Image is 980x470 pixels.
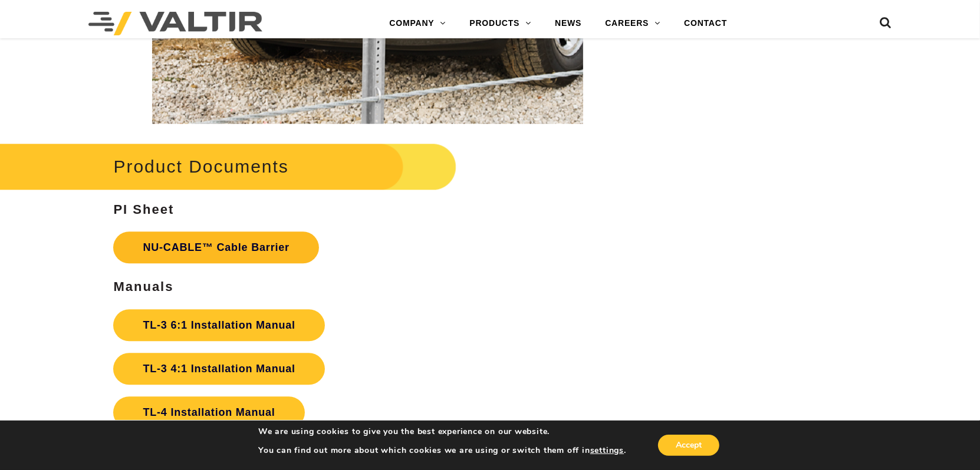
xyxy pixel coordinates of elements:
[88,12,262,35] img: Valtir
[113,396,304,428] a: TL-4 Installation Manual
[377,12,458,35] a: COMPANY
[143,319,295,331] strong: TL-3 6:1 Installation Manual
[658,435,719,456] button: Accept
[543,12,593,35] a: NEWS
[258,445,626,456] p: You can find out more about which cookies we are using or switch them off in .
[113,231,318,263] a: NU-CABLE™ Cable Barrier
[113,279,173,294] strong: Manuals
[113,353,324,385] a: TL-3 4:1 Installation Manual
[593,12,672,35] a: CAREERS
[113,202,174,217] strong: PI Sheet
[258,426,626,437] p: We are using cookies to give you the best experience on our website.
[590,445,624,456] button: settings
[458,12,543,35] a: PRODUCTS
[113,309,324,341] a: TL-3 6:1 Installation Manual
[672,12,739,35] a: CONTACT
